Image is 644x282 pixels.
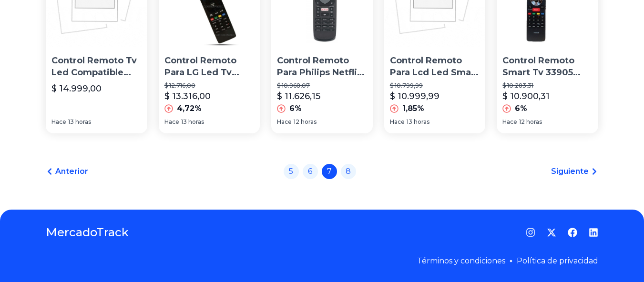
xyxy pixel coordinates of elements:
span: Hace [390,118,405,126]
a: 5 [284,164,299,179]
span: 13 horas [181,118,204,126]
span: Hace [277,118,292,126]
p: $ 10.900,31 [502,90,550,103]
p: $ 12.716,00 [164,82,255,90]
p: Control Remoto Para Lcd Led Smart Tv Sony Netflix Lcd-434 [390,55,480,79]
a: 8 [341,164,356,179]
p: 1,85% [402,103,424,114]
p: $ 10.999,99 [390,90,440,103]
a: Siguiente [551,166,598,177]
span: 12 horas [519,118,542,126]
a: Anterior [46,166,88,177]
p: 6% [515,103,527,114]
span: Hace [51,118,66,126]
span: 13 horas [407,118,429,126]
a: Facebook [568,228,577,237]
p: 4,72% [177,103,202,114]
p: $ 10.283,31 [502,82,593,90]
p: $ 10.968,07 [277,82,367,90]
a: MercadoTrack [46,225,129,240]
p: $ 14.999,00 [51,82,102,95]
span: Anterior [55,166,88,177]
p: $ 11.626,15 [277,90,320,103]
a: 6 [303,164,318,179]
p: Control Remoto Tv Led Compatible Smart LG 3822 [PERSON_NAME] [51,55,142,79]
p: $ 13.316,00 [164,90,211,103]
p: 6% [289,103,302,114]
a: Términos y condiciones [417,256,505,265]
a: Política de privacidad [517,256,598,265]
span: Hace [164,118,179,126]
span: 13 horas [68,118,91,126]
p: $ 10.799,99 [390,82,480,90]
p: Control Remoto Para Philips Netflix Smart 4k 5000 6000 Tv Led 3d [277,55,367,79]
span: 12 horas [294,118,317,126]
span: Siguiente [551,166,589,177]
p: Control Remoto Para LG Led Tv Smart 3d Akb73275620 Home [164,55,255,79]
p: Control Remoto Smart Tv 33905 Bgh Jvc Noblex Sanyo Hisense [502,55,593,79]
span: Hace [502,118,517,126]
a: Twitter [547,228,556,237]
a: LinkedIn [589,228,598,237]
a: Instagram [526,228,535,237]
